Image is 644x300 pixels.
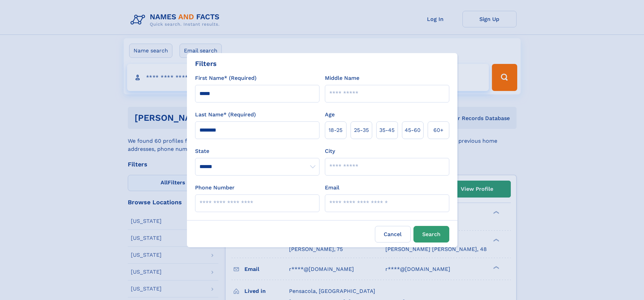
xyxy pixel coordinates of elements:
label: Email [325,184,339,192]
label: City [325,147,335,155]
span: 18‑25 [329,126,342,134]
label: State [195,147,319,155]
span: 35‑45 [379,126,395,134]
span: 60+ [433,126,444,134]
label: First Name* (Required) [195,74,257,82]
button: Search [413,226,449,243]
label: Age [325,111,335,119]
label: Middle Name [325,74,359,82]
label: Cancel [375,226,411,243]
span: 25‑35 [354,126,369,134]
label: Phone Number [195,184,235,192]
div: Filters [195,59,217,69]
label: Last Name* (Required) [195,111,256,119]
span: 45‑60 [405,126,421,134]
